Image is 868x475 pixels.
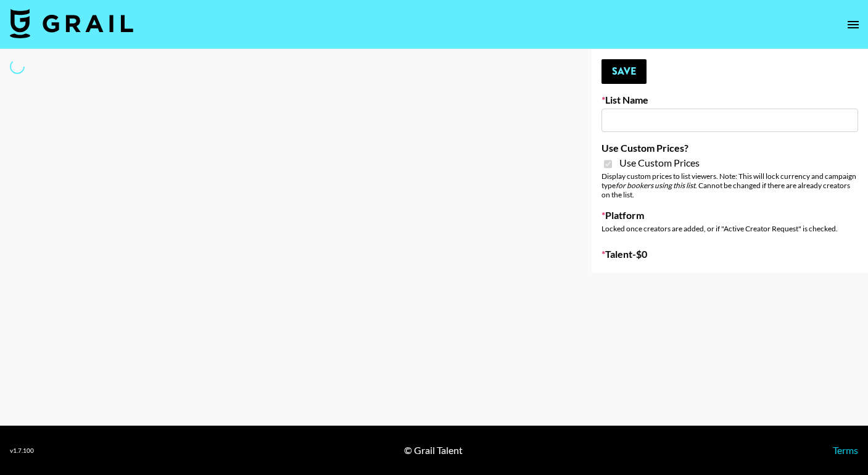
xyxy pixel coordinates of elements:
div: Display custom prices to list viewers. Note: This will lock currency and campaign type . Cannot b... [601,171,858,199]
span: Use Custom Prices [619,157,700,169]
em: for bookers using this list [616,181,695,190]
a: Terms [833,444,858,456]
button: Save [601,59,647,84]
label: List Name [601,94,858,106]
label: Talent - $ 0 [601,248,858,260]
div: v 1.7.100 [10,447,34,455]
div: Locked once creators are added, or if "Active Creator Request" is checked. [601,224,858,233]
label: Platform [601,209,858,221]
button: open drawer [841,12,866,37]
label: Use Custom Prices? [601,142,858,154]
img: Grail Talent [10,9,133,38]
div: © Grail Talent [404,444,463,456]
